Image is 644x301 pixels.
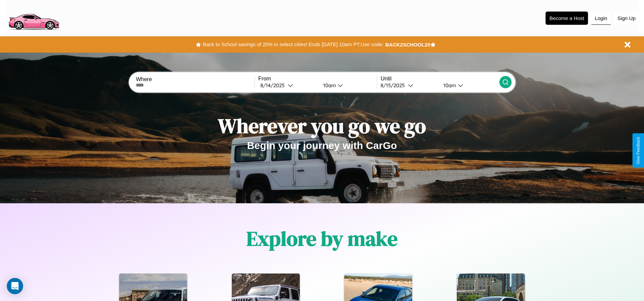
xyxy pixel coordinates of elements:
label: Where [136,76,254,82]
button: Sign Up [614,12,639,24]
div: 10am [320,82,338,89]
button: Become a Host [546,12,588,25]
div: Open Intercom Messenger [7,278,23,294]
button: 10am [438,82,499,89]
label: Until [381,76,499,82]
button: 10am [318,82,377,89]
button: Back to School savings of 20% in select cities! Ends [DATE] 10am PT.Use code: [201,40,385,49]
div: 8 / 15 / 2025 [381,82,408,89]
img: logo [5,3,62,32]
label: From [258,76,377,82]
div: 10am [440,82,458,89]
b: BACK2SCHOOL20 [385,42,430,48]
button: 8/14/2025 [258,82,318,89]
div: Give Feedback [636,137,641,164]
button: Login [591,12,611,25]
div: 8 / 14 / 2025 [260,82,288,89]
h1: Explore by make [246,225,398,252]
